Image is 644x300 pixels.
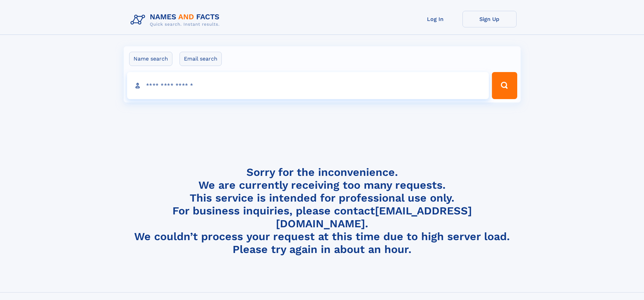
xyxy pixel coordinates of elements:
[492,72,517,99] button: Search Button
[128,166,517,256] h4: Sorry for the inconvenience. We are currently receiving too many requests. This service is intend...
[408,11,462,27] a: Log In
[276,204,472,230] a: [EMAIL_ADDRESS][DOMAIN_NAME]
[129,52,172,66] label: Name search
[180,52,222,66] label: Email search
[462,11,517,27] a: Sign Up
[128,11,225,29] img: Logo Names and Facts
[127,72,489,99] input: search input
